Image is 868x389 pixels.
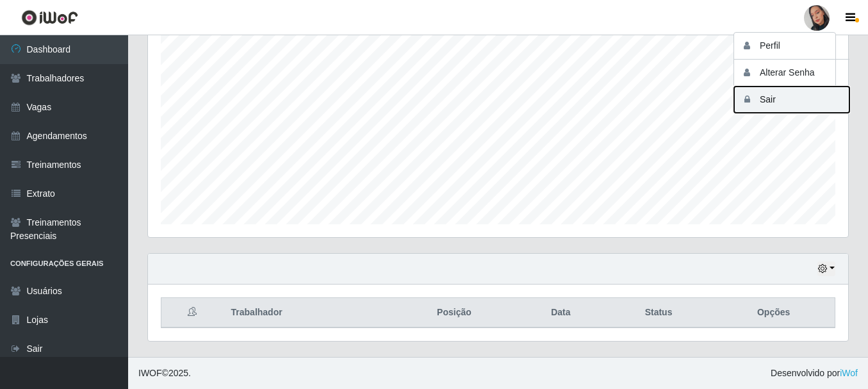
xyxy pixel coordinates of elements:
span: Desenvolvido por [771,367,858,380]
th: Data [517,298,605,328]
img: CoreUI Logo [21,10,78,26]
th: Status [605,298,712,328]
th: Trabalhador [224,298,391,328]
th: Posição [391,298,517,328]
a: iWof [840,368,858,378]
button: Perfil [734,33,849,60]
button: Alterar Senha [734,60,849,87]
span: © 2025 . [138,367,191,380]
button: Sair [734,87,849,113]
span: IWOF [138,368,162,378]
th: Opções [712,298,835,328]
